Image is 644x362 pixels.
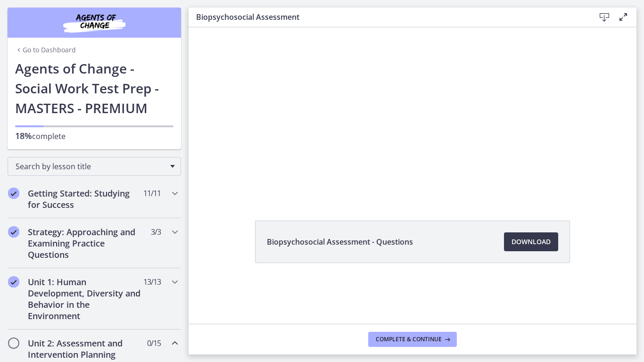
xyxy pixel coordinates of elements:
i: Completed [8,226,19,238]
span: 18% [15,130,32,141]
span: Search by lesson title [16,161,165,172]
i: Completed [8,188,19,199]
span: 0 / 15 [147,337,161,349]
h2: Unit 1: Human Development, Diversity and Behavior in the Environment [28,276,143,321]
span: 11 / 11 [143,188,161,199]
button: Complete & continue [368,332,457,347]
a: Go to Dashboard [15,45,76,55]
span: Complete & continue [376,336,442,343]
h1: Agents of Change - Social Work Test Prep - MASTERS - PREMIUM [15,58,173,118]
img: Agents of Change [38,11,151,34]
span: 13 / 13 [143,276,161,288]
iframe: Video Lesson [189,27,636,199]
i: Completed [8,276,19,288]
span: Biopsychosocial Assessment - Questions [267,236,413,247]
h3: Biopsychosocial Assessment [196,11,580,23]
h2: Unit 2: Assessment and Intervention Planning [28,337,143,360]
span: 3 / 3 [151,226,161,238]
span: Download [512,236,551,247]
p: complete [15,130,173,142]
h2: Getting Started: Studying for Success [28,188,143,210]
div: Search by lesson title [8,157,181,176]
a: Download [504,232,558,251]
h2: Strategy: Approaching and Examining Practice Questions [28,226,143,260]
